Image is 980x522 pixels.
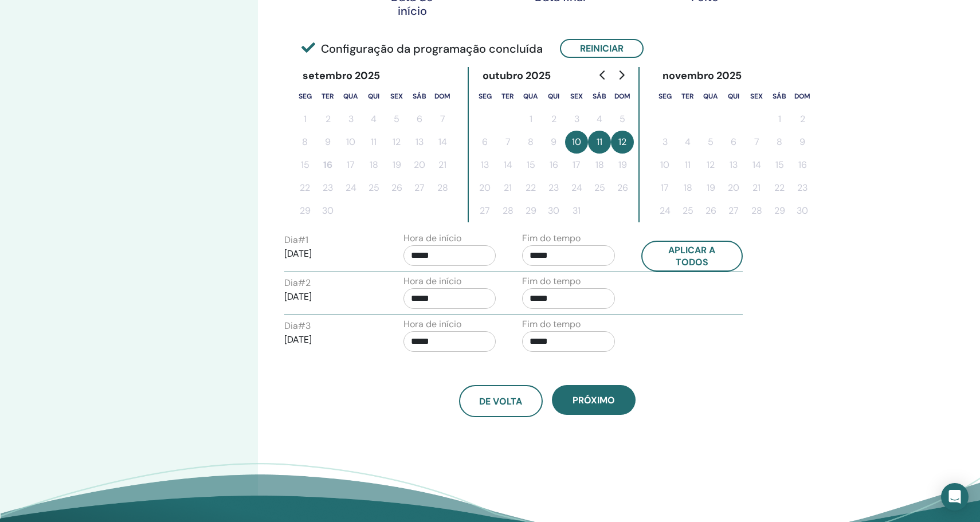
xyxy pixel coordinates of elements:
[339,154,362,176] button: 17
[653,67,751,85] div: novembro 2025
[362,154,385,176] button: 18
[316,131,339,154] button: 9
[676,199,699,222] button: 25
[560,39,644,58] button: Reiniciar
[565,85,588,108] th: sexta-feira
[941,483,969,511] div: Open Intercom Messenger
[496,85,519,108] th: terça-feira
[316,154,339,176] button: 16
[573,394,615,406] span: Próximo
[301,40,543,57] span: Configuração da programação concluída
[316,85,339,108] th: terça-feira
[362,131,385,154] button: 11
[408,85,431,108] th: sábado
[699,131,722,154] button: 5
[496,154,519,176] button: 14
[641,241,743,272] button: Aplicar a todos
[791,199,814,222] button: 30
[611,176,634,199] button: 26
[722,154,745,176] button: 13
[385,176,408,199] button: 26
[293,176,316,199] button: 22
[699,176,722,199] button: 19
[408,108,431,131] button: 6
[699,85,722,108] th: quarta-feira
[339,176,362,199] button: 24
[362,85,385,108] th: quinta-feira
[293,154,316,176] button: 15
[768,85,791,108] th: sábado
[611,131,634,154] button: 12
[542,154,565,176] button: 16
[473,67,560,85] div: outubro 2025
[676,131,699,154] button: 4
[588,85,611,108] th: sábado
[362,108,385,131] button: 4
[699,154,722,176] button: 12
[653,199,676,222] button: 24
[722,85,745,108] th: quinta-feira
[408,154,431,176] button: 20
[699,199,722,222] button: 26
[542,176,565,199] button: 23
[791,108,814,131] button: 2
[552,385,636,415] button: Próximo
[431,154,454,176] button: 21
[316,176,339,199] button: 23
[745,131,768,154] button: 7
[473,154,496,176] button: 13
[768,176,791,199] button: 22
[522,274,581,288] label: Fim do tempo
[519,108,542,131] button: 1
[339,85,362,108] th: quarta-feira
[791,131,814,154] button: 9
[403,317,461,331] label: Hora de início
[745,154,768,176] button: 14
[588,108,611,131] button: 4
[284,319,311,333] label: Dia # 3
[339,131,362,154] button: 10
[676,85,699,108] th: terça-feira
[293,85,316,108] th: segunda-feira
[316,108,339,131] button: 2
[588,131,611,154] button: 11
[791,85,814,108] th: domingo
[431,85,454,108] th: domingo
[522,231,581,245] label: Fim do tempo
[385,85,408,108] th: sexta-feira
[565,131,588,154] button: 10
[542,199,565,222] button: 30
[565,199,588,222] button: 31
[362,176,385,199] button: 25
[284,290,377,304] p: [DATE]
[542,131,565,154] button: 9
[745,85,768,108] th: sexta-feira
[768,131,791,154] button: 8
[768,199,791,222] button: 29
[676,176,699,199] button: 18
[522,317,581,331] label: Fim do tempo
[284,276,311,290] label: Dia # 2
[653,176,676,199] button: 17
[385,154,408,176] button: 19
[542,85,565,108] th: quinta-feira
[284,233,308,247] label: Dia # 1
[768,154,791,176] button: 15
[676,154,699,176] button: 11
[339,108,362,131] button: 3
[768,108,791,131] button: 1
[403,231,461,245] label: Hora de início
[496,199,519,222] button: 28
[408,176,431,199] button: 27
[293,108,316,131] button: 1
[722,176,745,199] button: 20
[745,199,768,222] button: 28
[293,131,316,154] button: 8
[473,131,496,154] button: 6
[431,108,454,131] button: 7
[565,154,588,176] button: 17
[653,85,676,108] th: segunda-feira
[385,131,408,154] button: 12
[588,154,611,176] button: 18
[791,176,814,199] button: 23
